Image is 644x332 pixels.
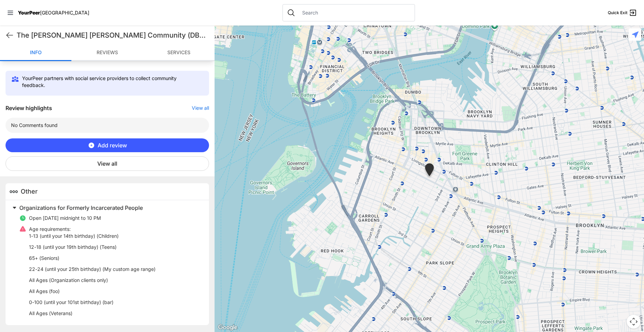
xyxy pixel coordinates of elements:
button: Add review [6,138,209,152]
a: YourPeer[GEOGRAPHIC_DATA] [18,11,89,15]
span: Quick Exit [608,10,627,16]
span: 12-18 (until your 19th birthday) [29,244,98,250]
a: Services [143,45,215,61]
span: Other [21,188,38,195]
span: 0-100 (until your 101st birthday) [29,299,101,305]
span: 22-24 (until your 25th birthday) [29,266,101,272]
h3: Review highlights [6,104,52,112]
button: Map camera controls [627,315,641,329]
span: (Children) [97,233,119,239]
input: Search [298,9,410,16]
p: YourPeer partners with social service providers to collect community feedback. [22,75,195,89]
button: View all [6,156,209,171]
span: Open [DATE] midnight to 10 PM [29,215,101,221]
span: (Seniors) [39,255,59,261]
img: Google [216,323,239,332]
span: All Ages [29,288,48,294]
button: View all [192,105,209,111]
a: Quick Exit [608,9,637,17]
a: Open this area in Google Maps (opens a new window) [216,323,239,332]
p: Age requirements: [29,226,156,233]
span: (Veterans) [49,310,72,316]
p: No Comments found [6,118,209,133]
a: Reviews [71,45,143,61]
span: All Ages [29,277,48,283]
span: (Teens) [100,244,117,250]
h1: The [PERSON_NAME] [PERSON_NAME] Community (DBNA) [17,30,209,40]
span: 1-13 (until your 14th birthday) [29,233,95,239]
span: (My custom age range) [102,266,156,272]
span: (Organization clients only) [49,277,108,283]
span: (bar) [102,299,113,305]
span: [GEOGRAPHIC_DATA] [40,10,89,16]
span: Add review [98,141,127,149]
span: Organizations for Formerly Incarcerated People [19,204,143,211]
span: 65+ [29,255,38,261]
span: (foo) [49,288,60,294]
span: All Ages [29,310,48,316]
span: YourPeer [18,10,40,16]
